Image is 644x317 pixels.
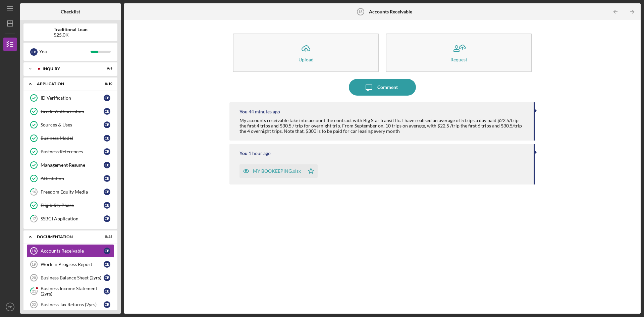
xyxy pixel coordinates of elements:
div: Freedom Equity Media [41,189,104,195]
tspan: 18 [359,10,363,14]
div: You [39,46,91,57]
div: Business References [41,149,104,154]
div: Inquiry [43,67,96,71]
tspan: 21 [32,289,36,294]
a: AttestationCB [27,172,114,185]
div: Upload [299,57,314,62]
tspan: 18 [32,249,36,253]
div: C B [104,189,110,195]
div: Credit Authorization [41,109,104,114]
a: Business ModelCB [27,131,114,145]
a: 20Business Balance Sheet (2yrs)CB [27,271,114,284]
tspan: 20 [32,276,36,280]
div: You [239,109,248,114]
div: C B [104,162,110,168]
div: SSBCI Application [41,216,104,221]
div: 8 / 10 [100,82,112,86]
div: MY BOOKEEPING.xlsx [253,168,301,174]
div: C B [104,135,110,142]
a: Credit AuthorizationCB [27,105,114,118]
button: Comment [349,79,416,96]
b: Checklist [61,9,80,14]
div: Management Resume [41,162,104,168]
div: C B [104,301,110,308]
div: C B [104,108,110,115]
a: 19Work in Progress ReportCB [27,258,114,271]
div: Business Model [41,136,104,141]
tspan: 22 [32,303,36,307]
div: C B [104,248,110,254]
time: 2025-08-16 15:42 [249,109,280,114]
div: You [239,151,248,156]
button: CB [3,300,17,314]
div: C B [30,48,38,56]
div: Accounts Receivable [41,248,104,254]
div: C B [104,288,110,295]
tspan: 19 [32,262,36,266]
div: Comment [377,79,398,96]
div: Business Income Statement (2yrs) [41,286,104,297]
time: 2025-08-16 15:09 [249,151,271,156]
div: ID Verification [41,95,104,101]
div: C B [104,274,110,281]
a: Sources & UsesCB [27,118,114,131]
button: Request [386,34,532,72]
a: Management ResumeCB [27,158,114,172]
a: 21Business Income Statement (2yrs)CB [27,284,114,298]
div: C B [104,148,110,155]
b: Traditional Loan [54,27,88,32]
b: Accounts Receivable [369,9,412,14]
div: Business Tax Returns (2yrs) [41,302,104,307]
div: Work in Progress Report [41,262,104,267]
div: Business Balance Sheet (2yrs) [41,275,104,280]
div: C B [104,202,110,209]
tspan: 17 [32,217,36,221]
div: Attestation [41,176,104,181]
div: Request [450,57,467,62]
div: C B [104,175,110,182]
a: 17SSBCI ApplicationCB [27,212,114,225]
div: My accounts receivable take into account the contract with Big Star transit llc. I have realised ... [239,118,527,134]
a: 22Business Tax Returns (2yrs)CB [27,298,114,311]
div: 5 / 25 [100,235,112,239]
div: 9 / 9 [100,67,112,71]
div: C B [104,95,110,101]
a: ID VerificationCB [27,91,114,105]
button: MY BOOKEEPING.xlsx [239,164,318,178]
div: $25.0K [54,32,88,38]
a: Business ReferencesCB [27,145,114,158]
div: Documentation [37,235,96,239]
a: 16Freedom Equity MediaCB [27,185,114,199]
button: Upload [233,34,379,72]
div: Eligibility Phase [41,203,104,208]
a: 18Accounts ReceivableCB [27,244,114,258]
tspan: 16 [32,190,36,194]
div: C B [104,215,110,222]
div: Application [37,82,96,86]
div: C B [104,121,110,128]
a: Eligibility PhaseCB [27,199,114,212]
div: C B [104,261,110,268]
text: CB [8,305,12,309]
div: Sources & Uses [41,122,104,127]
